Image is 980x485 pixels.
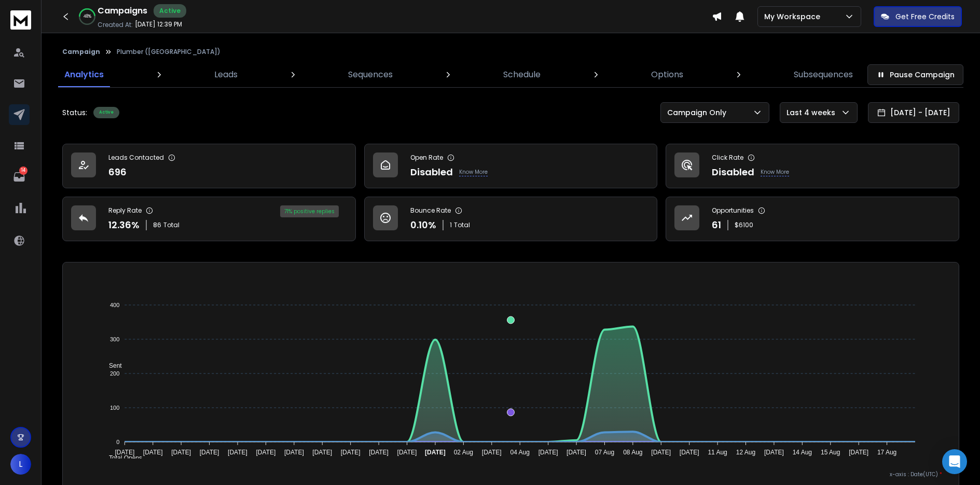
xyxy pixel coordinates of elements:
[942,449,967,474] div: Open Intercom Messenger
[98,21,133,29] p: Created At:
[567,449,586,456] tspan: [DATE]
[454,221,470,229] span: Total
[108,206,142,215] p: Reply Rate
[110,302,119,308] tspan: 400
[788,62,859,87] a: Subsequences
[712,154,743,162] p: Click Rate
[410,165,453,179] p: Disabled
[117,48,220,56] p: Plumber ([GEOGRAPHIC_DATA])
[623,449,642,456] tspan: 08 Aug
[645,62,689,87] a: Options
[503,68,541,81] p: Schedule
[764,11,824,22] p: My Workspace
[786,107,839,118] p: Last 4 weeks
[459,168,488,176] p: Know More
[410,218,436,232] p: 0.10 %
[62,144,356,188] a: Leads Contacted696
[256,449,275,456] tspan: [DATE]
[10,454,31,475] button: L
[482,449,502,456] tspan: [DATE]
[397,449,417,456] tspan: [DATE]
[64,68,104,81] p: Analytics
[163,221,180,229] span: Total
[821,449,840,456] tspan: 15 Aug
[341,449,361,456] tspan: [DATE]
[19,167,27,175] p: 14
[652,449,671,456] tspan: [DATE]
[849,449,869,456] tspan: [DATE]
[108,218,140,232] p: 12.36 %
[62,48,100,56] button: Campaign
[108,154,164,162] p: Leads Contacted
[595,449,614,456] tspan: 07 Aug
[454,449,473,456] tspan: 02 Aug
[101,362,122,369] span: Sent
[712,165,754,179] p: Disabled
[736,449,755,456] tspan: 12 Aug
[110,336,119,342] tspan: 300
[84,13,91,20] p: 48 %
[761,168,789,176] p: Know More
[410,206,451,215] p: Bounce Rate
[79,470,942,478] p: x-axis : Date(UTC)
[135,20,182,29] p: [DATE] 12:39 PM
[171,449,191,456] tspan: [DATE]
[877,449,896,456] tspan: 17 Aug
[450,221,452,229] span: 1
[497,62,547,87] a: Schedule
[735,221,753,229] p: $ 6100
[110,370,119,377] tspan: 200
[666,144,959,188] a: Click RateDisabledKnow More
[108,165,127,179] p: 696
[348,68,393,81] p: Sequences
[58,62,110,87] a: Analytics
[867,64,963,85] button: Pause Campaign
[228,449,247,456] tspan: [DATE]
[284,449,304,456] tspan: [DATE]
[214,68,238,81] p: Leads
[115,449,134,456] tspan: [DATE]
[364,197,658,241] a: Bounce Rate0.10%1Total
[510,449,529,456] tspan: 04 Aug
[666,197,959,241] a: Opportunities61$6100
[116,439,119,445] tspan: 0
[9,167,30,187] a: 14
[98,5,147,17] h1: Campaigns
[651,68,683,81] p: Options
[712,218,721,232] p: 61
[708,449,727,456] tspan: 11 Aug
[667,107,730,118] p: Campaign Only
[93,107,119,118] div: Active
[153,221,161,229] span: 86
[101,454,142,462] span: Total Opens
[369,449,389,456] tspan: [DATE]
[10,10,31,30] img: logo
[110,405,119,411] tspan: 100
[62,107,87,118] p: Status:
[895,11,955,22] p: Get Free Credits
[793,449,812,456] tspan: 14 Aug
[62,197,356,241] a: Reply Rate12.36%86Total71% positive replies
[764,449,784,456] tspan: [DATE]
[199,449,219,456] tspan: [DATE]
[154,4,186,18] div: Active
[874,6,962,27] button: Get Free Credits
[364,144,658,188] a: Open RateDisabledKnow More
[794,68,853,81] p: Subsequences
[410,154,443,162] p: Open Rate
[280,205,339,217] div: 71 % positive replies
[143,449,162,456] tspan: [DATE]
[342,62,399,87] a: Sequences
[425,449,446,456] tspan: [DATE]
[208,62,244,87] a: Leads
[712,206,754,215] p: Opportunities
[312,449,332,456] tspan: [DATE]
[680,449,699,456] tspan: [DATE]
[539,449,558,456] tspan: [DATE]
[868,102,959,123] button: [DATE] - [DATE]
